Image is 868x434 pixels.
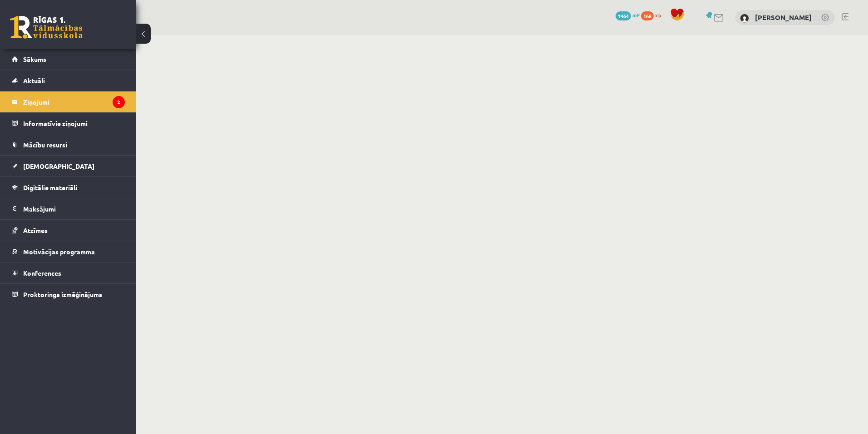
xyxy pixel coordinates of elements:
legend: Informatīvie ziņojumi [23,113,125,134]
a: [PERSON_NAME] [755,13,812,22]
a: 168 xp [641,11,666,19]
a: Mācību resursi [12,134,125,155]
span: 1464 [616,11,631,20]
legend: Ziņojumi [23,91,125,112]
a: Aktuāli [12,70,125,91]
span: Mācību resursi [23,141,67,149]
a: 1464 mP [616,11,640,19]
span: [DEMOGRAPHIC_DATA] [23,162,94,170]
span: mP [632,11,640,19]
a: [DEMOGRAPHIC_DATA] [12,156,125,177]
span: Motivācijas programma [23,247,95,256]
a: Rīgas 1. Tālmācības vidusskola [10,16,83,39]
span: 168 [641,11,654,20]
a: Atzīmes [12,220,125,241]
a: Informatīvie ziņojumi [12,113,125,134]
span: Digitālie materiāli [23,183,77,192]
a: Proktoringa izmēģinājums [12,284,125,305]
a: Digitālie materiāli [12,177,125,198]
span: Aktuāli [23,76,45,85]
a: Maksājumi [12,198,125,219]
span: xp [655,11,661,19]
span: Konferences [23,269,61,277]
a: Konferences [12,262,125,283]
span: Atzīmes [23,226,48,234]
a: Ziņojumi2 [12,91,125,112]
a: Motivācijas programma [12,241,125,262]
legend: Maksājumi [23,198,125,219]
a: Sākums [12,49,125,70]
span: Proktoringa izmēģinājums [23,290,102,298]
span: Sākums [23,55,46,63]
img: Jānis Elferts [740,14,749,23]
i: 2 [113,96,125,108]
